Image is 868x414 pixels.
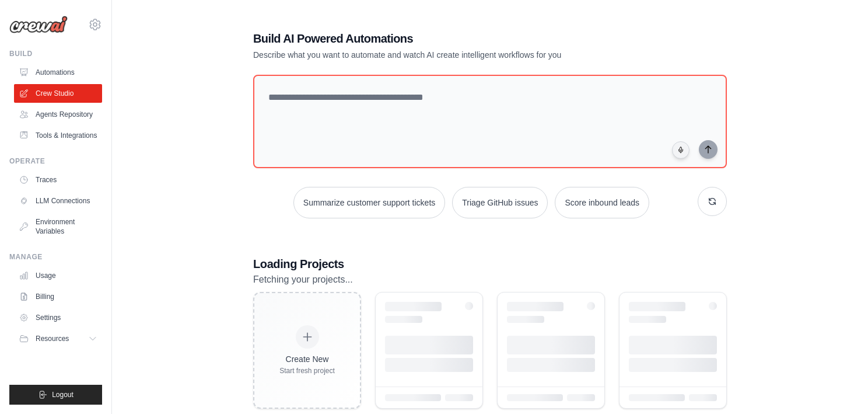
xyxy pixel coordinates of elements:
span: Logout [52,390,73,399]
button: Triage GitHub issues [452,187,548,218]
a: Tools & Integrations [14,126,102,145]
div: Build [9,49,102,58]
div: Start fresh project [279,366,335,375]
a: Usage [14,266,102,285]
p: Fetching your projects... [253,272,727,287]
button: Logout [9,385,102,405]
div: Manage [9,252,102,262]
button: Resources [14,329,102,348]
a: Automations [14,63,102,82]
a: Crew Studio [14,84,102,103]
a: Environment Variables [14,213,102,241]
a: LLM Connections [14,192,102,210]
a: Billing [14,287,102,306]
button: Get new suggestions [698,187,727,216]
a: Traces [14,171,102,189]
span: Resources [36,334,69,343]
p: Describe what you want to automate and watch AI create intelligent workflows for you [253,49,645,61]
div: Create New [279,353,335,365]
img: Logo [9,16,68,33]
button: Score inbound leads [555,187,649,218]
div: Operate [9,156,102,166]
a: Agents Repository [14,105,102,124]
a: Settings [14,308,102,327]
h3: Loading Projects [253,256,727,272]
h1: Build AI Powered Automations [253,30,645,47]
button: Click to speak your automation idea [672,141,689,159]
button: Summarize customer support tickets [293,187,445,218]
